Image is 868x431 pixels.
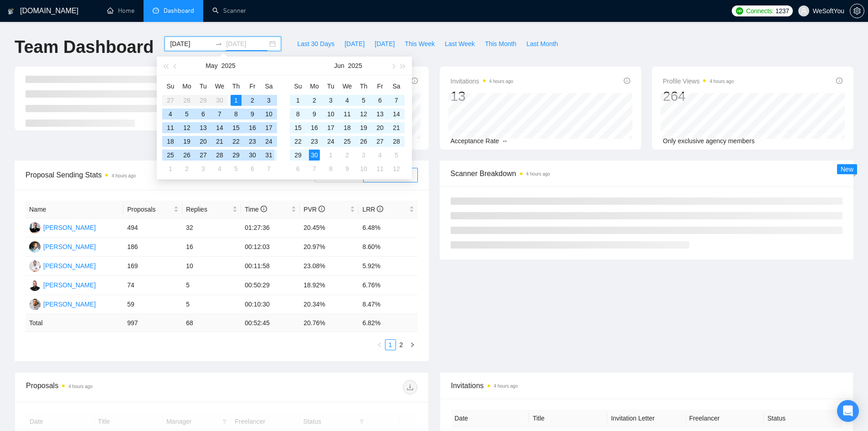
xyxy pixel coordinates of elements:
[165,122,176,133] div: 11
[195,107,211,121] td: 2025-05-06
[15,36,154,58] h1: Team Dashboard
[241,218,300,238] td: 01:27:36
[297,39,334,49] span: Last 30 Days
[182,201,241,218] th: Replies
[162,79,179,93] th: Su
[244,162,261,176] td: 2025-06-06
[388,79,405,93] th: Sa
[290,107,306,121] td: 2025-06-08
[43,299,96,309] div: [PERSON_NAME]
[181,109,192,119] div: 5
[391,109,402,119] div: 14
[407,339,418,350] li: Next Page
[355,135,372,148] td: 2025-06-26
[261,206,267,212] span: info-circle
[228,107,244,121] td: 2025-05-08
[29,281,96,288] a: MP[PERSON_NAME]
[244,148,261,162] td: 2025-05-30
[372,135,388,148] td: 2025-06-27
[377,206,383,212] span: info-circle
[68,384,92,389] time: 4 hours ago
[182,238,241,257] td: 16
[231,95,241,106] div: 1
[355,162,372,176] td: 2025-07-10
[162,162,179,176] td: 2025-06-01
[231,136,241,147] div: 22
[355,79,372,93] th: Th
[29,222,41,234] img: AK
[290,135,306,148] td: 2025-06-22
[306,148,323,162] td: 2025-06-30
[841,166,853,173] span: New
[153,7,159,14] span: dashboard
[526,39,558,49] span: Last Month
[29,260,41,272] img: BD
[43,242,96,252] div: [PERSON_NAME]
[451,88,514,105] div: 13
[162,121,179,135] td: 2025-05-11
[123,238,182,257] td: 186
[247,109,258,119] div: 9
[261,107,277,121] td: 2025-05-10
[451,380,842,391] span: Invitations
[247,163,258,174] div: 6
[112,173,136,178] time: 4 hours ago
[306,79,323,93] th: Mo
[247,136,258,147] div: 23
[198,136,209,147] div: 20
[375,39,395,49] span: [DATE]
[293,136,303,147] div: 22
[405,39,435,49] span: This Week
[451,168,843,179] span: Scanner Breakdown
[375,95,385,106] div: 6
[26,314,123,332] td: Total
[400,36,440,51] button: This Week
[342,109,353,119] div: 11
[293,109,303,119] div: 8
[290,79,306,93] th: Su
[179,79,195,93] th: Mo
[182,276,241,295] td: 5
[215,40,222,47] span: swap-right
[385,339,396,350] li: 1
[358,122,369,133] div: 19
[181,150,192,161] div: 26
[339,121,355,135] td: 2025-06-18
[355,121,372,135] td: 2025-06-19
[261,79,277,93] th: Sa
[339,135,355,148] td: 2025-06-25
[293,95,303,106] div: 1
[228,79,244,93] th: Th
[244,135,261,148] td: 2025-05-23
[263,122,274,133] div: 17
[323,162,339,176] td: 2025-07-08
[388,162,405,176] td: 2025-07-12
[372,107,388,121] td: 2025-06-13
[261,135,277,148] td: 2025-05-24
[391,95,402,106] div: 7
[300,218,359,238] td: 20.45%
[263,109,274,119] div: 10
[391,122,402,133] div: 21
[736,7,743,15] img: upwork-logo.png
[801,8,807,14] span: user
[358,163,369,174] div: 10
[123,201,182,218] th: Proposals
[746,6,773,16] span: Connects:
[709,79,734,84] time: 4 hours ago
[362,206,383,213] span: LRR
[107,7,134,15] a: homeHome
[211,162,228,176] td: 2025-06-04
[170,39,211,49] input: Start date
[375,163,385,174] div: 11
[309,122,320,133] div: 16
[344,39,365,49] span: [DATE]
[244,121,261,135] td: 2025-05-16
[127,204,172,214] span: Proposals
[372,148,388,162] td: 2025-07-04
[526,171,550,177] time: 4 hours ago
[339,36,370,51] button: [DATE]
[485,39,516,49] span: This Month
[293,150,303,161] div: 29
[29,223,96,231] a: AK[PERSON_NAME]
